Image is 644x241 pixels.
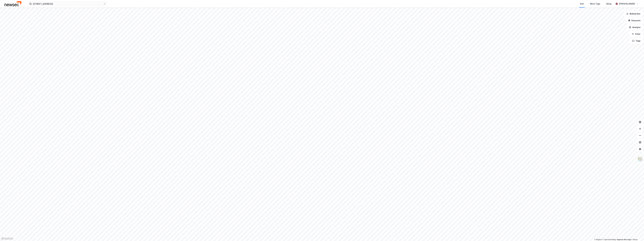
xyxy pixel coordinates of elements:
button: Tags [630,38,643,44]
div: Kontrollprogram for chat [630,227,644,241]
div: Mine Tags [590,2,600,5]
img: Z [637,157,643,162]
a: Mapbox homepage [1,237,13,240]
div: Bolig [606,2,611,5]
a: Improve this map [617,239,631,241]
button: Datasett [626,18,643,23]
img: newsec-logo.f6e21ccffca1b3a03d2d.png [5,1,21,6]
button: Filter [629,31,643,37]
input: Søk på adresse, matrikkel, gårdeiere, leietakere eller personer [32,2,103,6]
iframe: Chat Widget [630,227,644,241]
button: Analyse [627,24,643,30]
a: Mapbox [594,239,602,241]
button: Bokmerker [624,11,643,17]
div: Kart [580,2,584,5]
a: OpenStreetMap [602,239,616,241]
div: [PERSON_NAME] [619,2,635,5]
